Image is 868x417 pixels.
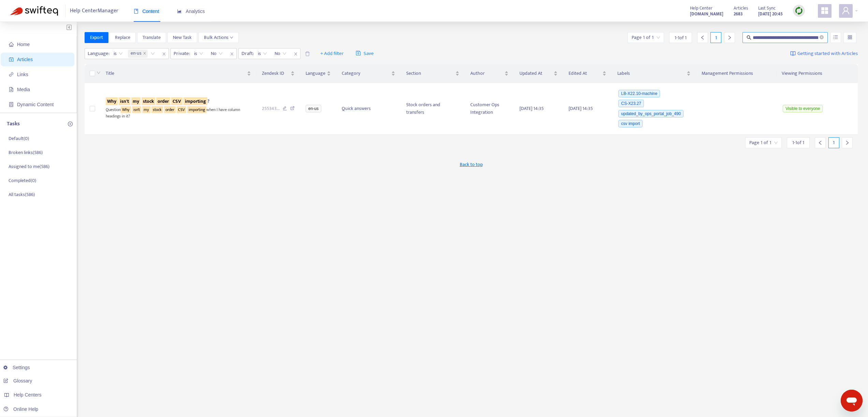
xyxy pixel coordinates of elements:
span: No [211,48,223,59]
sqkw: order [156,97,170,105]
img: Swifteq [10,6,58,16]
sqkw: stock [142,97,155,105]
span: down [230,36,233,39]
sqkw: isn't [119,97,130,105]
div: 1 [828,137,839,148]
span: en-us [128,50,148,58]
span: Draft : [239,48,255,59]
sqkw: my [131,97,141,105]
td: Customer Ops Integration [465,83,514,135]
span: Section [406,70,454,77]
span: Title [106,70,246,77]
sqkw: CSV [177,106,186,113]
th: Zendesk ID [256,64,300,83]
td: Quick answers [336,83,401,135]
span: save [356,51,361,56]
span: right [727,35,732,40]
span: csv import [618,120,643,127]
span: Articles [17,57,33,62]
span: area-chart [177,9,182,14]
span: home [9,42,14,47]
span: Replace [115,34,130,41]
th: Title [100,64,257,83]
span: 255343 ... [262,105,280,112]
span: Translate [143,34,161,41]
button: Translate [137,32,166,43]
a: [DOMAIN_NAME] [690,10,723,18]
span: Visible to everyone [783,105,823,112]
span: Media [17,87,30,92]
span: Articles [734,4,748,12]
span: link [9,72,14,77]
a: Online Help [3,406,38,412]
span: Labels [617,70,686,77]
a: Settings [3,365,30,370]
p: Assigned to me ( 586 ) [9,163,49,170]
th: Updated At [514,64,563,83]
td: Stock orders and transfers [401,83,465,135]
span: search [747,35,751,40]
span: [DATE] 14:35 [519,105,544,112]
sqkw: isn't [132,106,141,113]
th: Edited At [563,64,612,83]
span: Edited At [569,70,601,77]
span: Last Sync [758,4,776,12]
span: is [194,48,203,59]
div: Question when I have column headings in it? [106,105,251,119]
div: 1 [710,32,721,43]
img: sync.dc5367851b00ba804db3.png [795,6,803,15]
span: left [700,35,705,40]
sqkw: importing [187,106,206,113]
span: close-circle [820,35,824,39]
th: Labels [612,64,696,83]
sqkw: order [164,106,176,113]
span: Home [17,42,30,47]
span: en-us [306,105,321,112]
sqkw: CSV [171,97,182,105]
span: close [291,50,300,58]
p: Broken links ( 586 ) [9,149,43,156]
span: Links [17,72,28,77]
span: Save [356,50,374,58]
span: New Task [173,34,192,41]
span: CS-X23.27 [618,100,644,107]
sqkw: Why [106,97,118,105]
button: Replace [109,32,136,43]
span: Help Centers [14,392,42,398]
span: plus-circle [68,122,73,126]
span: Language [306,70,325,77]
th: Management Permissions [696,64,776,83]
span: Getting started with Articles [797,50,858,58]
span: left [818,140,823,145]
p: All tasks ( 586 ) [9,191,35,198]
span: right [845,140,850,145]
span: Back to top [460,161,483,168]
img: image-link [790,51,796,56]
span: appstore [821,6,829,15]
span: Private : [171,48,191,59]
span: ? [106,97,209,105]
span: + Add filter [320,50,344,58]
span: 1 - 1 of 1 [675,34,687,41]
span: Category [342,70,390,77]
span: close [160,50,168,58]
strong: 2683 [734,10,743,18]
span: down [97,71,101,75]
span: Zendesk ID [262,70,289,77]
span: file-image [9,87,14,92]
button: Export [85,32,108,43]
span: account-book [9,57,14,62]
span: Analytics [177,9,205,14]
span: is [114,48,123,59]
p: Completed ( 0 ) [9,177,36,184]
th: Author [465,64,514,83]
span: en-us [131,50,142,58]
button: Bulk Actionsdown [198,32,239,43]
span: Bulk Actions [204,34,233,41]
a: Getting started with Articles [790,48,858,59]
button: unordered-list [830,32,841,43]
span: updated_by_ops_portal_job_490 [618,110,683,117]
span: Updated At [519,70,552,77]
span: is [258,48,267,59]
